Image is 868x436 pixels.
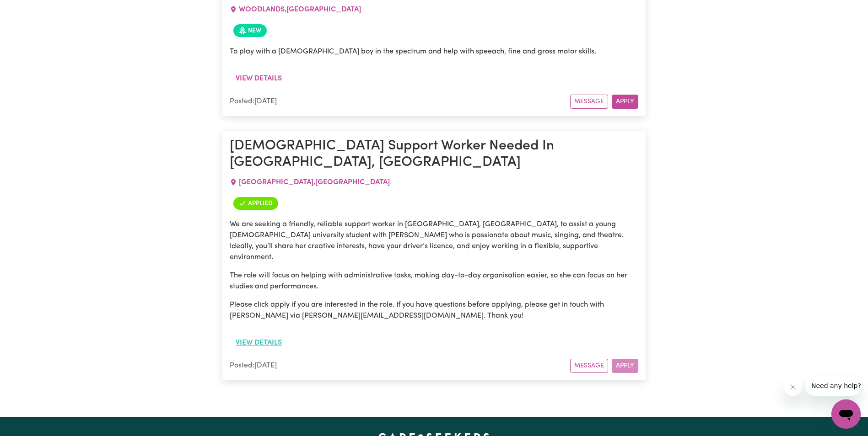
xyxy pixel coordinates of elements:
[806,376,861,396] iframe: Message from company
[239,6,361,13] span: WOODLANDS , [GEOGRAPHIC_DATA]
[230,96,570,107] div: Posted: [DATE]
[784,378,802,396] iframe: Close message
[5,6,55,14] span: Need any help?
[230,46,638,57] p: To play with a [DEMOGRAPHIC_DATA] boy in the spectrum and help with speeach, fine and gross motor...
[230,70,288,87] button: View details
[230,360,570,371] div: Posted: [DATE]
[570,95,608,109] button: Message
[239,179,390,186] span: [GEOGRAPHIC_DATA] , [GEOGRAPHIC_DATA]
[230,270,638,292] p: The role will focus on helping with administrative tasks, making day-to-day organisation easier, ...
[230,219,638,263] p: We are seeking a friendly, reliable support worker in [GEOGRAPHIC_DATA], [GEOGRAPHIC_DATA], to as...
[612,95,638,109] button: Apply for this job
[230,138,638,171] h1: [DEMOGRAPHIC_DATA] Support Worker Needed In [GEOGRAPHIC_DATA], [GEOGRAPHIC_DATA]
[831,399,861,429] iframe: Button to launch messaging window
[233,197,278,210] span: You've applied for this job
[230,299,638,321] p: Please click apply if you are interested in the role. If you have questions before applying, plea...
[233,24,267,37] span: Job posted within the last 30 days
[230,334,288,351] button: View details
[570,359,608,373] button: Message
